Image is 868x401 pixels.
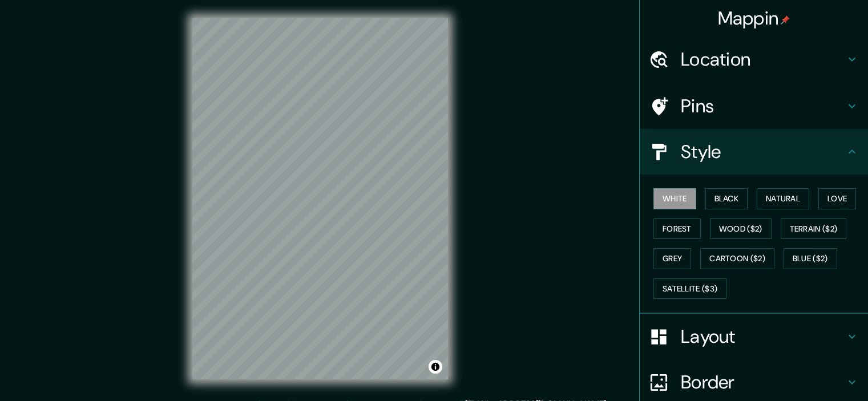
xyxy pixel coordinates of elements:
[757,188,809,209] button: Natural
[681,325,845,348] h4: Layout
[700,248,774,269] button: Cartoon ($2)
[681,48,845,71] h4: Location
[640,37,868,82] div: Location
[718,7,790,30] h4: Mappin
[653,188,696,209] button: White
[710,218,772,240] button: Wood ($2)
[766,357,855,388] iframe: Help widget launcher
[681,371,845,394] h4: Border
[781,218,847,240] button: Terrain ($2)
[653,278,726,299] button: Satellite ($3)
[705,188,748,209] button: Black
[818,188,856,209] button: Love
[781,15,790,25] img: pin-icon.png
[640,83,868,129] div: Pins
[640,129,868,175] div: Style
[784,248,837,269] button: Blue ($2)
[681,95,845,118] h4: Pins
[640,314,868,359] div: Layout
[429,360,442,374] button: Toggle attribution
[653,248,691,269] button: Grey
[192,18,448,379] canvas: Map
[681,140,845,163] h4: Style
[653,218,701,240] button: Forest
